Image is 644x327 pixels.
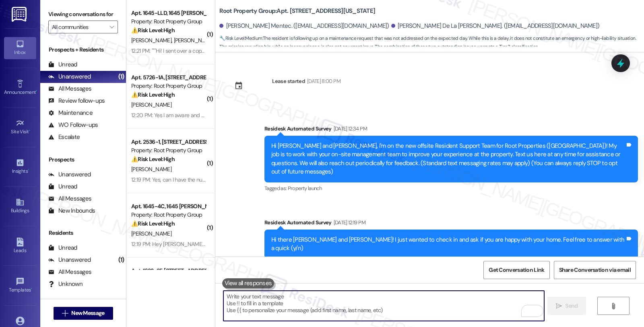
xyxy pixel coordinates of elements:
[4,156,36,178] a: Insights •
[54,307,113,320] button: New Message
[131,220,175,227] strong: ⚠️ Risk Level: High
[272,77,305,85] div: Lease started
[4,235,36,257] a: Leads
[52,21,105,33] input: All communities
[131,37,174,44] span: [PERSON_NAME]
[48,109,93,117] div: Maintenance
[547,297,586,315] button: Send
[116,254,126,266] div: (1)
[131,9,206,17] div: Apt. 1645-LLD, 1645 [PERSON_NAME]
[28,167,29,173] span: •
[288,185,322,192] span: Property launch
[48,256,91,264] div: Unanswered
[131,166,171,173] span: [PERSON_NAME]
[131,138,206,146] div: Apt. 2536-1, [STREET_ADDRESS][PERSON_NAME]
[219,35,262,41] strong: 🔧 Risk Level: Medium
[48,85,91,93] div: All Messages
[131,267,206,275] div: Apt. 1633-2F, [STREET_ADDRESS][PERSON_NAME]
[131,176,338,183] div: 12:19 PM: Yes, can I have the number to speak to someone regarding my balance please?
[305,77,341,85] div: [DATE] 8:00 PM
[48,182,77,191] div: Unread
[219,34,644,52] span: : The resident is following up on a maintenance request that was not addressed on the expected da...
[48,60,77,69] div: Unread
[48,8,118,21] label: Viewing conversations for
[48,170,91,179] div: Unanswered
[131,101,171,108] span: [PERSON_NAME]
[219,7,375,15] b: Root Property Group: Apt. [STREET_ADDRESS][US_STATE]
[131,112,306,119] div: 12:20 PM: Yes I am aware and working on that right now. Sorry for the delay
[29,128,30,133] span: •
[131,82,206,90] div: Property: Root Property Group
[48,133,80,141] div: Escalate
[31,286,32,292] span: •
[48,268,91,276] div: All Messages
[131,73,206,82] div: Apt. 5726-1A, [STREET_ADDRESS]
[131,155,175,163] strong: ⚠️ Risk Level: High
[36,88,37,94] span: •
[264,218,638,230] div: Residesk Automated Survey
[219,22,389,30] div: [PERSON_NAME] Mentec. ([EMAIL_ADDRESS][DOMAIN_NAME])
[131,146,206,155] div: Property: Root Property Group
[48,97,105,105] div: Review follow-ups
[131,27,175,34] strong: ⚠️ Risk Level: High
[109,24,114,30] i: 
[4,116,36,138] a: Site Visit •
[48,207,95,215] div: New Inbounds
[565,302,578,310] span: Send
[12,7,28,22] img: ResiDesk Logo
[40,46,126,54] div: Prospects + Residents
[71,309,104,317] span: New Message
[131,211,206,219] div: Property: Root Property Group
[48,244,77,252] div: Unread
[131,47,388,54] div: 12:21 PM: """Hi! I sent over a copy of the receipt [DATE] since I had already paid with the previ...
[332,218,365,227] div: [DATE] 12:19 PM
[4,195,36,217] a: Buildings
[40,229,126,237] div: Residents
[48,72,91,81] div: Unanswered
[174,37,214,44] span: [PERSON_NAME]
[48,280,83,288] div: Unknown
[4,275,36,296] a: Templates •
[62,310,68,317] i: 
[559,266,631,274] span: Share Conversation via email
[223,291,544,321] textarea: To enrich screen reader interactions, please activate Accessibility in Grammarly extension settings
[131,230,171,237] span: [PERSON_NAME]
[489,266,544,274] span: Get Conversation Link
[264,182,638,194] div: Tagged as:
[264,124,638,136] div: Residesk Automated Survey
[610,303,616,309] i: 
[116,70,126,83] div: (1)
[391,22,600,30] div: [PERSON_NAME] De La [PERSON_NAME]. ([EMAIL_ADDRESS][DOMAIN_NAME])
[131,240,342,248] div: 12:19 PM: Hey [PERSON_NAME] already paid like I said [DATE]. I sent recent as well via email
[271,142,625,176] div: Hi [PERSON_NAME] and [PERSON_NAME], I'm on the new offsite Resident Support Team for Root Propert...
[48,121,98,129] div: WO Follow-ups
[332,124,367,133] div: [DATE] 12:34 PM
[48,195,91,203] div: All Messages
[556,303,562,309] i: 
[483,261,549,279] button: Get Conversation Link
[40,155,126,164] div: Prospects
[271,236,625,253] div: Hi there [PERSON_NAME] and [PERSON_NAME]! I just wanted to check in and ask if you are happy with...
[131,91,175,98] strong: ⚠️ Risk Level: High
[4,37,36,59] a: Inbox
[131,202,206,211] div: Apt. 1645-4C, 1645 [PERSON_NAME]
[131,17,206,26] div: Property: Root Property Group
[554,261,636,279] button: Share Conversation via email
